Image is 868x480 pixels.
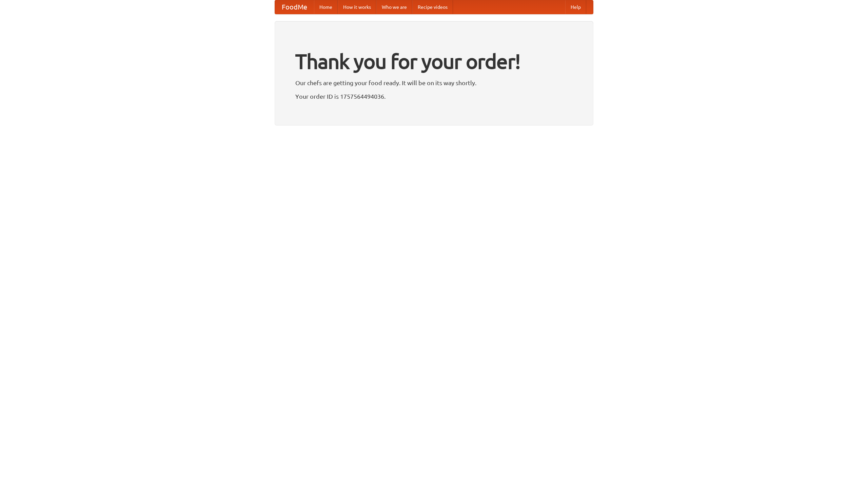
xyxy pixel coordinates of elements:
p: Your order ID is 1757564494036. [295,91,573,101]
a: Help [565,0,586,14]
a: Who we are [376,0,412,14]
p: Our chefs are getting your food ready. It will be on its way shortly. [295,78,573,88]
a: FoodMe [275,0,314,14]
a: How it works [338,0,376,14]
a: Home [314,0,338,14]
h1: Thank you for your order! [295,45,573,78]
a: Recipe videos [412,0,453,14]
